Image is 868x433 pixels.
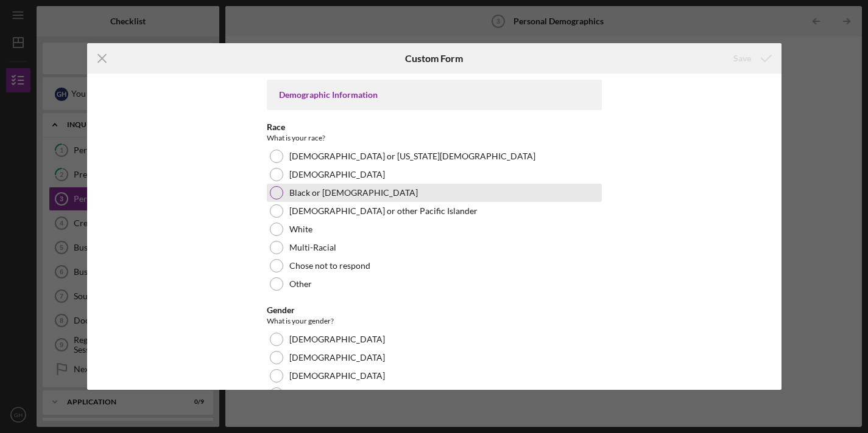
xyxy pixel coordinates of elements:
label: [DEMOGRAPHIC_DATA] [289,389,385,399]
div: Gender [267,305,602,315]
label: Black or [DEMOGRAPHIC_DATA] [289,188,418,198]
label: [DEMOGRAPHIC_DATA] [289,371,385,381]
div: What is your race? [267,132,602,144]
label: [DEMOGRAPHIC_DATA] [289,353,385,362]
label: [DEMOGRAPHIC_DATA] or [US_STATE][DEMOGRAPHIC_DATA] [289,151,535,161]
label: [DEMOGRAPHIC_DATA] or other Pacific Islander [289,206,478,216]
div: Demographic Information [279,90,590,100]
div: What is your gender? [267,315,602,327]
label: [DEMOGRAPHIC_DATA] [289,334,385,344]
div: Race [267,122,602,132]
label: White [289,224,312,234]
label: [DEMOGRAPHIC_DATA] [289,170,385,179]
label: Chose not to respond [289,261,370,271]
button: Save [721,46,782,71]
div: Save [733,46,751,71]
label: Other [289,279,312,289]
label: Multi-Racial [289,243,336,252]
h6: Custom Form [405,53,463,64]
